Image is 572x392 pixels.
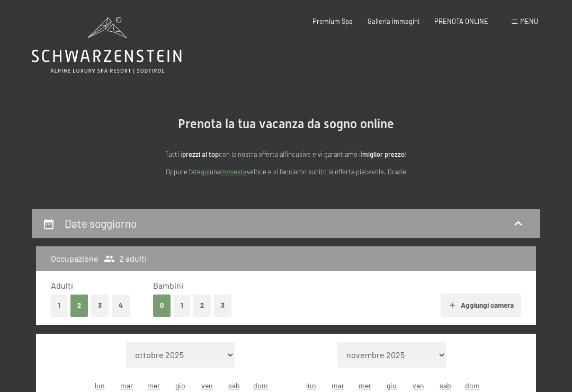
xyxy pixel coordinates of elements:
abbr: lunedì [95,381,105,390]
abbr: venerdì [413,381,424,390]
button: 3 [214,295,231,316]
button: 0 [153,295,171,316]
button: 2 [70,295,88,316]
button: 1 [174,295,190,316]
h3: Occupazione [51,253,99,264]
abbr: mercoledì [147,381,160,390]
p: Tutti i con la nostra offerta all'incusive e vi garantiamo il ! [74,149,498,159]
span: Bambini [153,280,183,290]
button: Aggiungi camera [441,293,521,317]
button: 1 [51,295,67,316]
a: Premium Spa [312,17,353,25]
abbr: domenica [465,381,480,390]
abbr: mercoledì [359,381,371,390]
strong: prezzi al top [182,150,219,158]
a: richiesta [220,167,247,176]
button: 2 [193,295,211,316]
abbr: martedì [332,381,344,390]
abbr: sabato [440,381,451,390]
a: quì [201,167,210,176]
a: PRENOTA ONLINE [434,17,488,25]
p: Oppure fate una veloce e vi facciamo subito la offerta piacevole. Grazie [74,166,498,177]
abbr: domenica [253,381,268,390]
span: Prenota la tua vacanza da sogno online [178,117,394,131]
span: Adulti [51,280,73,290]
abbr: martedì [120,381,133,390]
abbr: venerdì [201,381,213,390]
abbr: sabato [228,381,240,390]
button: 4 [112,295,130,316]
span: 2 adulti [104,253,147,264]
abbr: giovedì [175,381,185,390]
h2: Date soggiorno [65,217,137,230]
a: Galleria immagini [368,17,419,25]
abbr: lunedì [306,381,316,390]
button: 3 [91,295,109,316]
span: Menu [520,17,538,25]
strong: miglior prezzo [362,150,405,158]
abbr: giovedì [387,381,397,390]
